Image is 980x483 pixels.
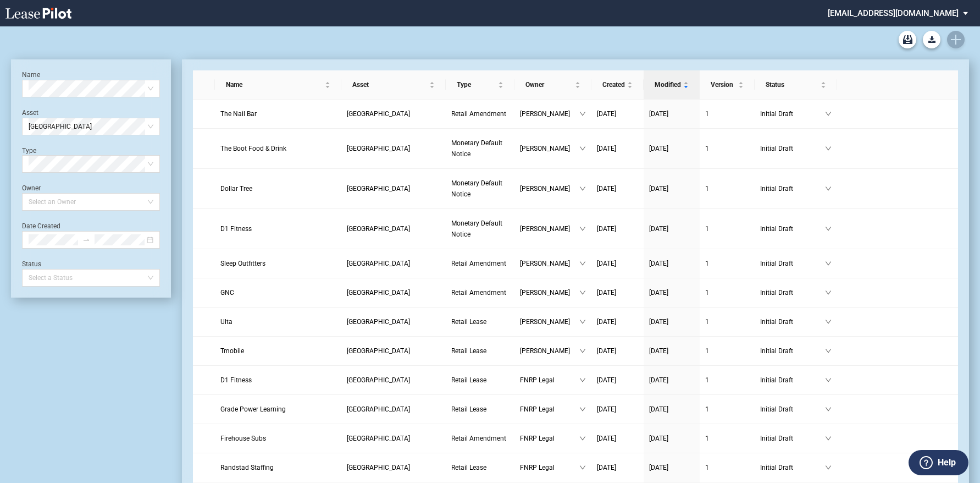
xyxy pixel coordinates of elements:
[451,139,502,158] span: Monetary Default Notice
[451,347,486,355] span: Retail Lease
[347,225,410,233] span: Brook Highland Shopping Center
[451,464,486,471] span: Retail Lease
[579,226,586,232] span: down
[451,375,509,386] a: Retail Lease
[597,108,638,119] a: [DATE]
[760,258,825,269] span: Initial Draft
[597,223,638,234] a: [DATE]
[220,462,336,473] a: Randstad Staffing
[591,70,644,100] th: Created
[520,183,579,194] span: [PERSON_NAME]
[649,110,668,118] span: [DATE]
[597,404,638,415] a: [DATE]
[220,183,336,194] a: Dollar Tree
[341,70,446,100] th: Asset
[899,31,916,48] a: Archive
[825,406,832,413] span: down
[711,79,736,90] span: Version
[457,79,496,90] span: Type
[938,455,956,470] label: Help
[597,435,616,442] span: [DATE]
[649,316,694,327] a: [DATE]
[520,462,579,473] span: FNRP Legal
[220,435,266,442] span: Firehouse Subs
[597,289,616,297] span: [DATE]
[347,287,440,298] a: [GEOGRAPHIC_DATA]
[451,178,509,200] a: Monetary Default Notice
[451,405,486,413] span: Retail Lease
[347,376,410,384] span: Brook Highland Shopping Center
[597,260,616,267] span: [DATE]
[451,376,486,384] span: Retail Lease
[705,345,749,356] a: 1
[649,287,694,298] a: [DATE]
[347,464,410,471] span: Brook Highland Shopping Center
[705,316,749,327] a: 1
[347,375,440,386] a: [GEOGRAPHIC_DATA]
[347,433,440,444] a: [GEOGRAPHIC_DATA]
[220,258,336,269] a: Sleep Outfitters
[347,405,410,413] span: Brook Highland Shopping Center
[649,433,694,444] a: [DATE]
[649,464,668,471] span: [DATE]
[520,375,579,386] span: FNRP Legal
[825,226,832,232] span: down
[347,183,440,194] a: [GEOGRAPHIC_DATA]
[579,260,586,267] span: down
[655,79,681,90] span: Modified
[347,108,440,119] a: [GEOGRAPHIC_DATA]
[760,433,825,444] span: Initial Draft
[220,347,244,355] span: Tmobile
[644,70,700,100] th: Modified
[705,404,749,415] a: 1
[705,110,709,118] span: 1
[579,319,586,325] span: down
[825,348,832,354] span: down
[347,435,410,442] span: Brook Highland Shopping Center
[705,464,709,471] span: 1
[579,464,586,471] span: down
[760,345,825,356] span: Initial Draft
[451,318,486,326] span: Retail Lease
[705,435,709,442] span: 1
[22,147,36,155] label: Type
[220,110,257,118] span: The Nail Bar
[220,287,336,298] a: GNC
[347,223,440,234] a: [GEOGRAPHIC_DATA]
[649,462,694,473] a: [DATE]
[22,184,41,192] label: Owner
[649,225,668,233] span: [DATE]
[705,183,749,194] a: 1
[220,405,286,413] span: Grade Power Learning
[705,347,709,355] span: 1
[451,289,506,297] span: Retail Amendment
[29,118,153,135] span: Brook Highland Shopping Center
[649,375,694,386] a: [DATE]
[649,318,668,326] span: [DATE]
[597,375,638,386] a: [DATE]
[220,225,252,233] span: D1 Fitness
[520,108,579,119] span: [PERSON_NAME]
[451,260,506,267] span: Retail Amendment
[923,31,940,48] button: Download Blank Form
[597,110,616,118] span: [DATE]
[347,185,410,193] span: Brook Highland Shopping Center
[525,79,573,90] span: Owner
[22,222,60,230] label: Date Created
[579,406,586,413] span: down
[705,376,709,384] span: 1
[220,433,336,444] a: Firehouse Subs
[347,145,410,152] span: Brook Highland Shopping Center
[705,289,709,297] span: 1
[446,70,514,100] th: Type
[451,179,502,198] span: Monetary Default Notice
[825,289,832,296] span: down
[597,143,638,154] a: [DATE]
[347,289,410,297] span: Brook Highland Shopping Center
[451,345,509,356] a: Retail Lease
[705,143,749,154] a: 1
[451,138,509,160] a: Monetary Default Notice
[760,462,825,473] span: Initial Draft
[705,260,709,267] span: 1
[220,464,274,471] span: Randstad Staffing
